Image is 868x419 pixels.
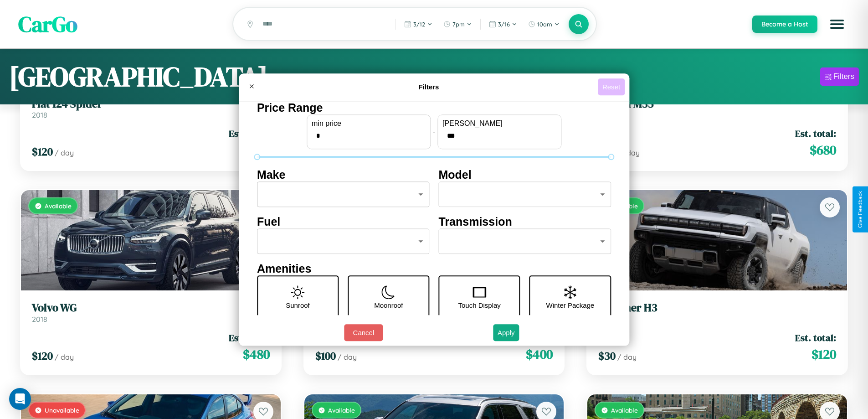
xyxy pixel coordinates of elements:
p: - [433,125,435,138]
a: Fiat 124 Spider2018 [32,98,270,120]
span: $ 680 [810,141,836,159]
span: $ 400 [526,345,553,363]
h3: Hummer H3 [598,301,836,315]
p: Touch Display [458,299,500,311]
a: Volvo WG2018 [32,301,270,324]
span: $ 120 [32,348,53,363]
span: 10am [537,21,552,28]
div: Filters [833,72,854,81]
h4: Transmission [439,215,611,228]
span: / day [617,352,637,362]
span: 2018 [32,110,47,119]
button: Apply [493,324,519,341]
h4: Amenities [257,262,611,275]
span: / day [338,352,357,362]
span: Available [45,202,72,210]
h4: Price Range [257,101,611,114]
span: 7pm [452,21,465,28]
div: Open Intercom Messenger [9,388,31,410]
span: Available [328,406,355,414]
h4: Make [257,168,430,181]
label: [PERSON_NAME] [442,119,556,128]
span: Est. total: [229,331,270,344]
p: Sunroof [286,299,310,311]
span: 3 / 16 [498,21,510,28]
h1: [GEOGRAPHIC_DATA] [9,58,268,95]
a: Hummer H32024 [598,301,836,324]
span: $ 100 [315,348,336,363]
span: Unavailable [45,406,79,414]
label: min price [312,119,426,128]
span: / day [55,148,74,157]
span: / day [621,148,640,157]
button: Open menu [824,11,850,37]
p: Moonroof [374,299,403,311]
span: $ 120 [32,144,53,159]
h4: Model [439,168,611,181]
span: CarGo [18,9,77,39]
span: $ 480 [243,345,270,363]
button: 3/16 [484,17,522,31]
a: Infiniti M352023 [598,98,836,120]
span: $ 30 [598,348,616,363]
button: Filters [820,67,859,86]
div: Give Feedback [857,191,863,228]
p: Winter Package [546,299,595,311]
button: 7pm [439,17,477,31]
span: 2018 [32,315,47,324]
h3: Volvo WG [32,301,270,315]
button: Become a Host [752,16,817,33]
button: 10am [524,17,564,31]
button: 3/12 [400,17,437,31]
span: 3 / 12 [413,21,425,28]
h4: Filters [260,83,598,91]
span: Est. total: [795,127,836,140]
span: / day [55,352,74,362]
span: Available [611,406,638,414]
span: $ 120 [812,345,836,363]
span: Est. total: [229,127,270,140]
span: Est. total: [795,331,836,344]
button: Cancel [344,324,383,341]
h4: Fuel [257,215,430,228]
button: Reset [598,78,625,95]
